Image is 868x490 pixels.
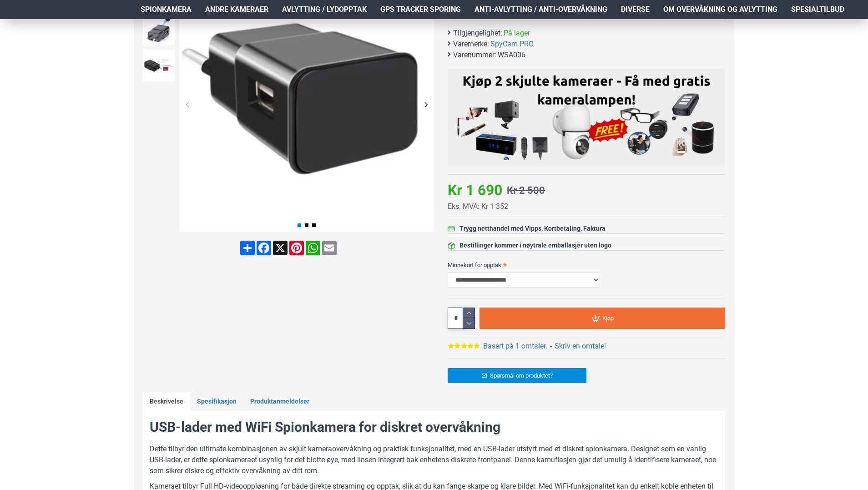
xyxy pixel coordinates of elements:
[498,50,525,61] span: WSA006
[448,258,725,272] label: Minnekort for opptak
[448,179,502,201] div: Kr 1 690
[288,241,305,255] a: Pinterest
[190,392,243,411] a: Spesifikasjon
[602,315,614,321] span: Kjøp
[453,28,502,39] b: Tilgjengelighet:
[321,241,338,255] a: Email
[256,241,272,255] a: Facebook
[143,13,175,45] img: Trådløst WiFi spionkamera i USB lader - SpyGadgets.no
[272,241,288,255] a: X
[150,418,718,437] h2: USB-lader med WiFi Spionkamera for diskret overvåkning
[454,73,718,160] img: Kjøp 2 skjulte kameraer – Få med gratis kameralampe!
[418,96,434,112] div: Next slide
[453,39,489,50] b: Varemerke:
[205,4,268,15] span: Andre kameraer
[141,4,192,15] span: Spionkamera
[380,4,461,15] span: GPS Tracker Sporing
[448,368,586,383] a: Spørsmål om produktet?
[459,241,611,250] div: Bestillinger kommer i nøytrale emballasjer uten logo
[483,341,547,352] a: Basert på 1 omtaler.
[453,50,496,61] b: Varenummer:
[555,341,606,352] a: Skriv en omtale!
[474,4,607,15] span: Anti-avlytting / Anti-overvåkning
[150,444,718,476] p: Dette tilbyr den ultimate kombinasjonen av skjult kameraovervåkning og praktisk funksjonalitet, m...
[504,28,530,39] span: På lager
[550,342,552,350] b: -
[312,223,316,227] span: Go to slide 3
[179,96,195,112] div: Previous slide
[243,392,316,411] a: Produktanmeldelser
[663,4,777,15] span: Om overvåkning og avlytting
[298,223,301,227] span: Go to slide 1
[507,183,545,198] div: Kr 2 500
[621,4,650,15] span: Diverse
[239,241,256,255] a: Share
[305,241,321,255] a: WhatsApp
[143,50,175,81] img: Trådløst WiFi spionkamera i USB lader - SpyGadgets.no
[282,4,367,15] span: Avlytting / Lydopptak
[490,39,534,50] a: SpyCam PRO
[791,4,844,15] span: Spesialtilbud
[143,392,190,411] a: Beskrivelse
[305,223,308,227] span: Go to slide 2
[459,224,606,233] div: Trygg netthandel med Vipps, Kortbetaling, Faktura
